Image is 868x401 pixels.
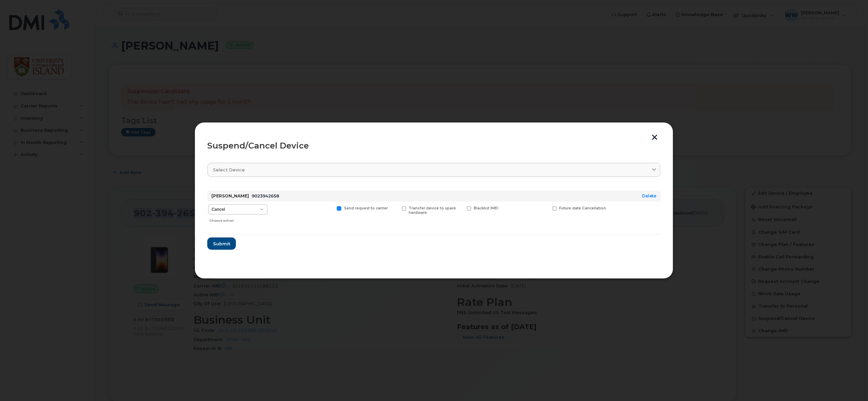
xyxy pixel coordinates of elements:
[329,206,332,210] input: Send request to carrier
[252,193,279,198] span: 9023942658
[213,241,230,247] span: Submit
[207,163,661,177] a: Select device
[207,237,236,250] button: Submit
[211,193,249,198] strong: [PERSON_NAME]
[213,167,245,173] span: Select device
[459,206,462,210] input: Blacklist IMEI
[642,193,657,198] a: Delete
[544,206,548,210] input: Future date Cancellation
[207,142,661,150] div: Suspend/Cancel Device
[209,215,267,223] div: Choose action
[474,206,499,210] span: Blacklist IMEI
[394,206,397,210] input: Transfer device to spare hardware
[409,206,456,215] span: Transfer device to spare hardware
[344,206,388,210] span: Send request to carrier
[560,206,606,210] span: Future date Cancellation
